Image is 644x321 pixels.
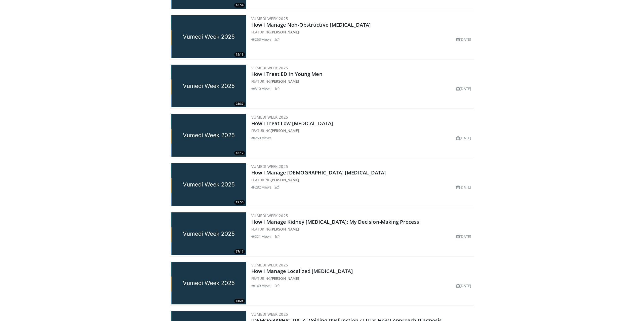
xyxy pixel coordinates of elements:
a: [PERSON_NAME] [271,227,299,232]
li: 2 [274,185,279,190]
span: 18:17 [234,151,245,155]
a: Vumedi Week 2025 [251,164,288,169]
span: 17:11 [234,249,245,254]
a: [PERSON_NAME] [271,276,299,281]
a: How I Treat Low [MEDICAL_DATA] [251,120,333,127]
span: 15:25 [234,299,245,303]
a: Vumedi Week 2025 [251,16,288,21]
img: a359a46e-be45-4faf-a015-5bbe6c0080ba.jpg.300x170_q85_crop-smart_upscale.jpg [171,163,246,206]
li: [DATE] [456,135,471,141]
span: 25:37 [234,102,245,106]
a: 25:37 [171,65,246,107]
a: Vumedi Week 2025 [251,312,288,317]
a: How I Treat ED in Young Men [251,71,323,77]
a: Vumedi Week 2025 [251,262,288,267]
li: 1 [274,86,279,91]
img: 65f5ab6a-bac4-4179-823f-d9e6a71c3738.jpg.300x170_q85_crop-smart_upscale.jpg [171,15,246,58]
li: 1 [274,234,279,239]
div: FEATURING [251,29,473,35]
li: 310 views [251,86,271,91]
a: [PERSON_NAME] [271,30,299,34]
a: How I Manage Kidney [MEDICAL_DATA]: My Decision-Making Process [251,218,419,225]
div: FEATURING [251,177,473,182]
a: [PERSON_NAME] [271,79,299,84]
a: Vumedi Week 2025 [251,213,288,218]
div: FEATURING [251,226,473,232]
a: How I Manage Non-Obstructive [MEDICAL_DATA] [251,21,371,28]
a: 17:11 [171,212,246,255]
li: [DATE] [456,86,471,91]
img: fb861dc5-4653-4aef-8f4c-1aa7e19c38c6.jpg.300x170_q85_crop-smart_upscale.jpg [171,114,246,157]
a: How I Manage [DEMOGRAPHIC_DATA] [MEDICAL_DATA] [251,169,386,176]
div: FEATURING [251,79,473,84]
a: [PERSON_NAME] [271,128,299,133]
div: FEATURING [251,276,473,281]
li: [DATE] [456,283,471,288]
li: [DATE] [456,185,471,190]
a: 15:13 [171,15,246,58]
a: Vumedi Week 2025 [251,65,288,70]
span: 16:54 [234,3,245,8]
a: Vumedi Week 2025 [251,115,288,120]
li: 260 views [251,135,271,141]
li: 221 views [251,234,271,239]
li: 2 [274,37,279,42]
img: ae5f9036-51a8-42f3-9602-4c2d087990c1.png.300x170_q85_crop-smart_upscale.jpg [171,262,246,304]
img: b83f7102-91a6-4458-bd6c-e102900f138c.png.300x170_q85_crop-smart_upscale.jpg [171,212,246,255]
img: b9b17f21-4846-4fd0-83a4-433307d5297a.jpg.300x170_q85_crop-smart_upscale.jpg [171,65,246,107]
span: 15:13 [234,52,245,57]
a: 17:55 [171,163,246,206]
a: 15:25 [171,262,246,304]
li: 282 views [251,185,271,190]
a: [PERSON_NAME] [271,177,299,182]
li: 2 [274,283,279,288]
span: 17:55 [234,200,245,205]
a: How I Manage Localized [MEDICAL_DATA] [251,268,353,274]
li: [DATE] [456,234,471,239]
a: 18:17 [171,114,246,157]
li: [DATE] [456,37,471,42]
div: FEATURING [251,128,473,133]
li: 149 views [251,283,271,288]
li: 253 views [251,37,271,42]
